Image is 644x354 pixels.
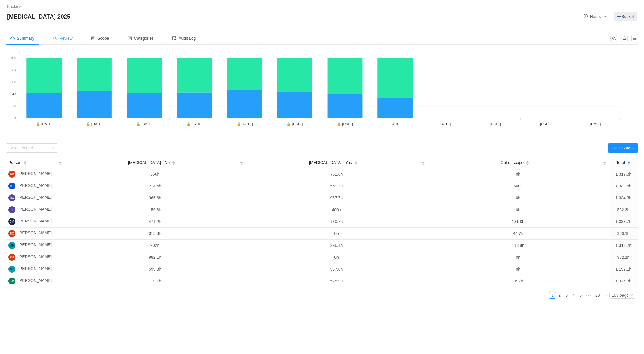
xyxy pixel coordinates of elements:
td: 982.1h [64,251,246,263]
span: Person [8,160,21,166]
td: 471.2h [64,216,246,228]
span: ••• [584,292,593,299]
tspan: 🔒 [DATE] [237,122,253,126]
tspan: 🔒 [DATE] [186,122,203,126]
img: CM [8,218,15,225]
li: 5 [577,292,584,299]
tspan: [DATE] [540,122,551,126]
img: MN [8,242,15,249]
span: [PERSON_NAME] [18,194,52,201]
tspan: [DATE] [490,122,501,126]
button: icon: clock-circleHoursicon: down [579,12,611,21]
i: icon: caret-down [526,163,529,164]
tspan: 🔒 [DATE] [337,122,353,126]
i: icon: filter [601,157,609,168]
span: [PERSON_NAME] [18,171,52,178]
a: 4 [570,292,577,298]
td: 1,334.3h [609,192,638,204]
div: Sort [172,160,175,164]
tspan: 🔒 [DATE] [86,122,102,126]
button: icon: team [610,35,617,42]
td: 0h [427,168,609,180]
span: Audit Log [172,36,196,41]
li: 3 [563,292,570,299]
tspan: 🔒 [DATE] [287,122,303,126]
button: icon: bell [621,35,628,42]
i: icon: caret-down [24,163,27,164]
button: icon: menu [631,35,638,42]
span: [PERSON_NAME] [18,278,52,284]
td: 366.6h [64,192,246,204]
i: icon: caret-up [526,160,529,162]
td: 0h [427,263,609,275]
i: icon: down [51,146,55,150]
tspan: [DATE] [390,122,401,126]
img: AR [8,171,15,178]
i: icon: left [544,294,547,297]
img: JT [8,206,15,213]
td: 967.7h [246,192,427,204]
a: 23 [593,292,602,298]
span: Scope [91,36,109,41]
div: 10 / page [612,292,629,298]
span: [MEDICAL_DATA] 2025 [7,12,74,21]
span: [PERSON_NAME] [18,218,52,225]
i: icon: profile [128,36,132,40]
i: icon: caret-up [24,160,27,162]
i: icon: caret-up [355,160,358,162]
div: Sort [526,160,529,164]
span: Review [53,36,73,41]
td: 560h [427,180,609,192]
td: 1,333.7h [609,216,638,228]
tspan: 80 [12,68,16,72]
li: Next 5 Pages [584,292,593,299]
td: 1,325.3h [609,275,638,287]
i: icon: filter [419,157,427,168]
span: [PERSON_NAME] [18,183,52,189]
span: [MEDICAL_DATA] - Yes [309,160,352,166]
td: 315.3h [64,228,246,240]
i: icon: caret-down [172,163,175,164]
a: Buckets [7,4,21,9]
tspan: 0 [14,116,16,120]
td: 1,343.8h [609,180,638,192]
td: 113.8h [427,240,609,251]
a: Bucket [614,12,637,21]
td: 730.7h [246,216,427,228]
a: 1 [549,292,556,298]
td: 131.8h [427,216,609,228]
tspan: 40 [12,92,16,96]
td: 562.3h [609,204,638,216]
td: 1,317.8h [609,168,638,180]
td: 360.1h [609,228,638,240]
img: RC [8,230,15,237]
span: [PERSON_NAME] [18,230,52,237]
span: [PERSON_NAME] [18,206,52,213]
button: Data Studio [608,143,638,153]
tspan: 🔒 [DATE] [36,122,52,126]
span: Out of scope [501,160,524,166]
td: 214.4h [64,180,246,192]
div: Sort [24,160,27,164]
i: icon: home [10,36,15,40]
img: SL [8,266,15,273]
tspan: [DATE] [590,122,601,126]
img: RG [8,194,15,201]
td: 1,197.1h [609,263,638,275]
i: icon: caret-down [627,163,630,164]
img: GM [8,278,15,284]
td: 296.4h [246,240,427,251]
a: 2 [556,292,563,298]
span: [PERSON_NAME] [18,254,52,261]
td: 406h [246,204,427,216]
td: 597.8h [246,263,427,275]
td: 0h [246,251,427,263]
span: [PERSON_NAME] [18,266,52,273]
li: Previous Page [542,292,549,299]
div: Select period [9,145,48,151]
li: Next Page [602,292,609,299]
i: icon: search [53,36,57,40]
li: 23 [593,292,602,299]
img: HT [8,183,15,189]
tspan: [DATE] [440,122,451,126]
